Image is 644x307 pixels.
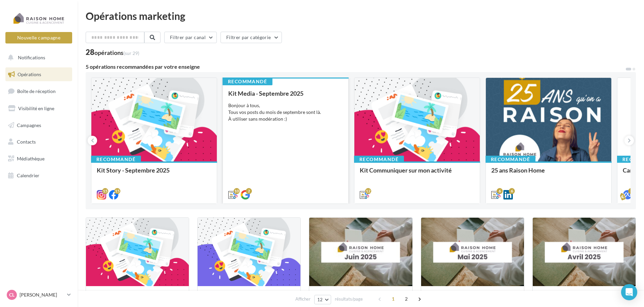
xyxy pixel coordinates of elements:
div: Kit Communiquer sur mon activité [360,167,474,180]
span: Afficher [295,296,311,302]
span: résultats/page [335,296,363,302]
span: CL [9,291,14,298]
div: 5 opérations recommandées par votre enseigne [86,64,625,69]
div: 15 [114,188,120,194]
button: 12 [314,295,331,304]
div: 2 [246,188,252,194]
div: opérations [94,50,139,56]
div: 3 [628,188,634,194]
a: Médiathèque [4,152,74,166]
button: Filtrer par catégorie [221,32,282,43]
div: 15 [102,188,108,194]
div: Open Intercom Messenger [621,284,637,300]
a: Boîte de réception [4,84,74,98]
div: 25 ans Raison Home [491,167,606,180]
div: Kit Media - Septembre 2025 [228,90,343,97]
div: Recommandé [223,78,272,85]
span: 1 [388,294,399,304]
a: Visibilité en ligne [4,101,74,116]
button: Notifications [4,51,71,65]
a: Campagnes [4,118,74,132]
button: Filtrer par canal [164,32,217,43]
span: (sur 29) [123,50,139,56]
a: Contacts [4,135,74,149]
span: Visibilité en ligne [18,105,54,111]
div: Opérations marketing [86,11,636,21]
div: Recommandé [486,156,535,163]
div: Recommandé [354,156,404,163]
span: Médiathèque [17,156,45,161]
span: Calendrier [17,173,39,178]
div: 28 [86,49,139,56]
span: Notifications [18,55,45,60]
div: 6 [509,188,515,194]
div: Bonjour à tous, Tous vos posts du mois de septembre sont là. À utiliser sans modération :) [228,102,343,122]
button: Nouvelle campagne [5,32,72,43]
span: 2 [401,294,412,304]
span: 12 [317,297,323,302]
a: Opérations [4,67,74,82]
span: Boîte de réception [17,88,56,94]
div: Kit Story - Septembre 2025 [97,167,211,180]
span: Contacts [17,139,36,145]
div: 10 [234,188,240,194]
a: Calendrier [4,168,74,183]
span: Opérations [18,71,41,77]
a: CL [PERSON_NAME] [5,288,72,301]
span: Campagnes [17,122,41,128]
div: 6 [497,188,503,194]
div: 12 [365,188,371,194]
p: [PERSON_NAME] [20,291,64,298]
div: Recommandé [91,156,141,163]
